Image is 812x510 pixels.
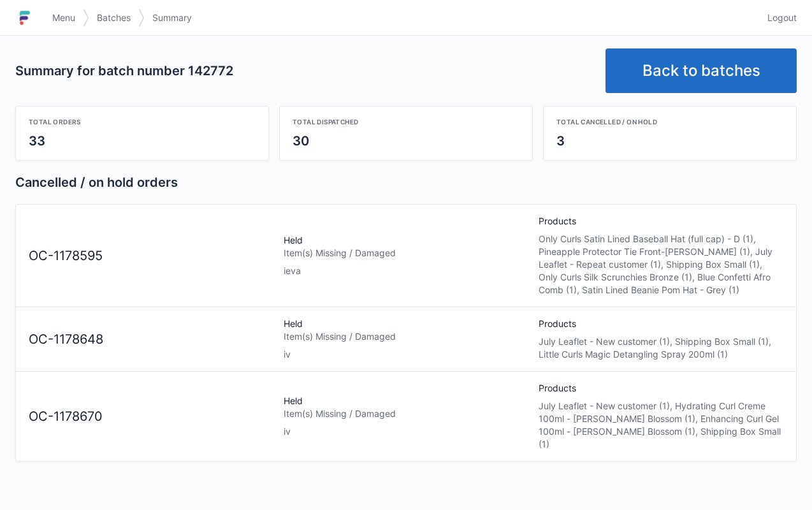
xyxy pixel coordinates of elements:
div: Total cancelled / on hold [556,117,783,127]
div: Item(s) Missing / Damaged [284,247,528,259]
div: OC-1178648 [24,330,279,349]
div: 3 [556,132,783,150]
div: iv [284,425,528,438]
div: ieva [284,265,528,277]
div: Products [533,382,788,451]
a: Back to batches [605,48,797,93]
div: Products [533,215,788,296]
div: OC-1178595 [24,247,279,265]
div: July Leaflet - New customer (1), Hydrating Curl Creme 100ml - [PERSON_NAME] Blossom (1), Enhancin... [539,400,783,451]
div: Item(s) Missing / Damaged [284,330,528,343]
div: 30 [293,132,519,150]
div: Held [279,317,533,361]
span: Menu [52,11,75,24]
h2: Summary for batch number 142772 [15,62,595,80]
a: Logout [760,6,797,29]
a: Batches [89,6,138,29]
div: Item(s) Missing / Damaged [284,407,528,420]
h2: Cancelled / on hold orders [15,173,797,191]
span: Logout [767,11,797,24]
div: Only Curls Satin Lined Baseball Hat (full cap) - D (1), Pineapple Protector Tie Front-[PERSON_NAM... [539,233,783,296]
div: Total dispatched [293,117,519,127]
a: Summary [145,6,199,29]
img: logo-small.jpg [15,8,34,28]
span: Batches [97,11,131,24]
div: Products [533,317,788,361]
div: July Leaflet - New customer (1), Shipping Box Small (1), Little Curls Magic Detangling Spray 200m... [539,335,783,361]
img: svg> [83,3,89,33]
div: Total orders [29,117,256,127]
div: 33 [29,132,256,150]
div: Held [279,395,533,438]
a: Menu [45,6,83,29]
div: Held [279,234,533,277]
img: svg> [138,3,145,33]
span: Summary [152,11,192,24]
div: iv [284,348,528,361]
div: OC-1178670 [24,407,279,426]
